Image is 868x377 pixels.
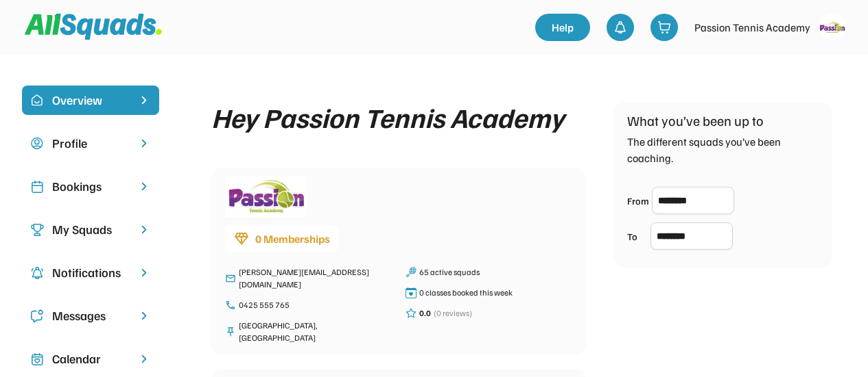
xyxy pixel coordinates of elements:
div: Overview [52,91,129,109]
img: bell-03%20%281%29.svg [613,21,627,34]
img: shopping-cart-01%20%281%29.svg [657,21,671,34]
a: Help [535,14,590,41]
div: Hey Passion Tennis Academy [211,102,564,132]
img: Icon%20copy%202.svg [30,180,44,194]
div: From [627,194,649,208]
div: [PERSON_NAME][EMAIL_ADDRESS][DOMAIN_NAME] [239,266,392,291]
img: Icon%20copy%204.svg [30,266,44,280]
img: chevron-right.svg [137,180,151,193]
img: user-circle.svg [30,137,44,151]
div: 65 active squads [419,266,572,278]
div: 0425 555 765 [239,299,392,311]
div: Messages [52,307,129,325]
img: home-smile.svg [30,94,44,107]
img: Squad%20Logo.svg [25,14,162,40]
div: Calendar [52,350,129,368]
img: chevron-right.svg [137,309,151,322]
div: (0 reviews) [434,307,472,320]
div: My Squads [52,220,129,239]
img: Icon%20copy%203.svg [30,223,44,237]
div: What you’ve been up to [627,110,764,131]
div: To [627,229,648,244]
img: chevron-right.svg [137,137,151,150]
img: chevron-right%20copy%203.svg [137,94,151,107]
div: Profile [52,134,129,153]
img: logo_square.gif [225,176,307,217]
img: logo_square.gif [819,14,846,41]
div: [GEOGRAPHIC_DATA], [GEOGRAPHIC_DATA] [239,320,392,344]
img: chevron-right.svg [137,223,151,236]
div: Passion Tennis Academy [694,19,810,36]
div: 0.0 [419,307,431,320]
div: The different squads you’ve been coaching. [627,133,819,166]
img: Icon%20copy%205.svg [30,309,44,323]
img: chevron-right.svg [137,352,151,365]
div: Bookings [52,177,129,196]
div: 0 classes booked this week [419,287,572,299]
div: 0 Memberships [255,231,330,247]
div: Notifications [52,263,129,282]
img: chevron-right.svg [137,266,151,279]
